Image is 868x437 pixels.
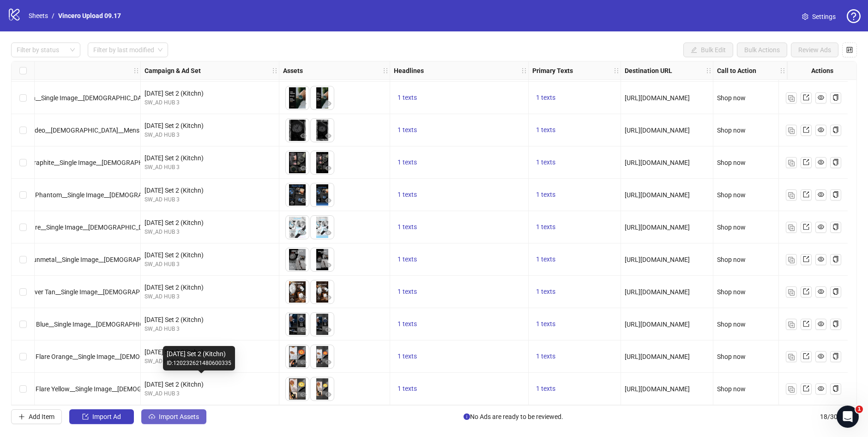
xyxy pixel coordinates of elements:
img: Asset 2 [311,183,334,206]
button: Preview [323,325,334,336]
div: Select row 15 [12,276,35,308]
span: eye [325,294,332,301]
span: eye [325,133,332,139]
span: export [803,224,809,230]
div: [DATE] Set 2 (Kitchn) [145,315,275,325]
span: plus [18,413,25,420]
span: Import Ad [92,413,121,420]
span: [URL][DOMAIN_NAME] [625,321,690,328]
button: Preview [323,228,334,239]
span: export [803,159,809,165]
button: 1 texts [532,254,559,265]
span: [URL][DOMAIN_NAME] [625,385,690,393]
strong: Actions [811,66,833,76]
span: eye [818,191,824,198]
span: 1 [856,406,863,413]
div: [DATE] Set 2 (Kitchn) [145,153,275,163]
div: Resize Destination URL column [711,61,713,79]
span: info-circle [464,413,470,420]
img: Asset 2 [311,86,334,109]
span: [URL][DOMAIN_NAME] [625,94,690,102]
div: SW_AD HUB 3 [145,131,275,140]
span: [URL][DOMAIN_NAME] [625,256,690,263]
button: 1 texts [532,222,559,233]
img: Duplicate [788,289,795,296]
img: Duplicate [788,192,795,199]
button: Duplicate [786,319,797,330]
span: Shop now [717,321,746,328]
span: 1 texts [398,320,417,328]
span: eye [300,294,307,301]
span: question-circle [847,9,861,23]
span: 1 texts [536,126,555,134]
button: Duplicate [786,254,797,265]
span: eye [325,230,332,236]
span: export [803,191,809,198]
span: 18 / 300 items [820,412,857,422]
span: holder [705,67,712,74]
button: Duplicate [786,351,797,362]
span: Shop now [717,288,746,296]
button: 1 texts [532,189,559,200]
span: holder [786,67,792,74]
button: Duplicate [786,222,797,233]
div: Select row 12 [12,179,35,211]
div: Resize Call to Action column [784,61,787,79]
div: SW_AD HUB 3 [145,325,275,334]
span: 1 texts [398,126,417,134]
span: eye [300,197,307,204]
span: setting [802,13,808,20]
span: Shop now [717,353,746,360]
button: 1 texts [394,92,421,103]
div: SW_AD HUB 3 [145,357,275,366]
button: Preview [323,195,334,206]
div: [DATE] Set 2 (Kitchn) [145,379,275,389]
strong: Primary Texts [532,66,573,76]
img: Asset 2 [311,216,334,239]
span: [URL][DOMAIN_NAME] [625,127,690,134]
button: Add Item [11,409,62,424]
img: Asset 2 [311,280,334,303]
button: Preview [298,357,309,368]
span: copy [832,321,839,327]
div: Select row 13 [12,211,35,243]
div: SW_AD HUB 3 [145,195,275,204]
span: [URL][DOMAIN_NAME] [625,288,690,296]
span: export [803,321,809,327]
button: 1 texts [394,351,421,362]
button: 1 texts [394,222,421,233]
li: / [52,11,54,21]
button: Bulk Actions [737,42,787,57]
span: export [803,385,809,392]
span: export [803,94,809,101]
img: Asset 2 [311,345,334,368]
div: Select row 11 [12,146,35,179]
div: ID: 120232621480600335 [167,359,231,368]
span: copy [832,159,839,165]
button: Preview [323,131,334,142]
span: eye [300,327,307,333]
button: 1 texts [532,319,559,330]
span: 1 texts [536,352,555,360]
div: Resize Campaign & Ad Set column [277,61,279,79]
span: copy [832,256,839,262]
img: Asset 2 [311,119,334,142]
button: Preview [298,389,309,401]
div: Resize Ad Name column [138,61,140,79]
span: eye [325,359,332,365]
button: 1 texts [394,254,421,265]
span: holder [779,67,786,74]
div: [DATE] Set 2 (Kitchn) [145,185,275,195]
img: Duplicate [788,257,795,263]
span: eye [300,100,307,107]
button: Preview [298,260,309,271]
span: copy [832,224,839,230]
span: holder [620,67,626,74]
span: eye [818,94,824,101]
span: export [803,127,809,133]
button: Import Ad [69,409,134,424]
button: Duplicate [786,92,797,103]
strong: Headlines [394,66,424,76]
button: 1 texts [394,383,421,395]
span: 1 texts [536,94,555,101]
